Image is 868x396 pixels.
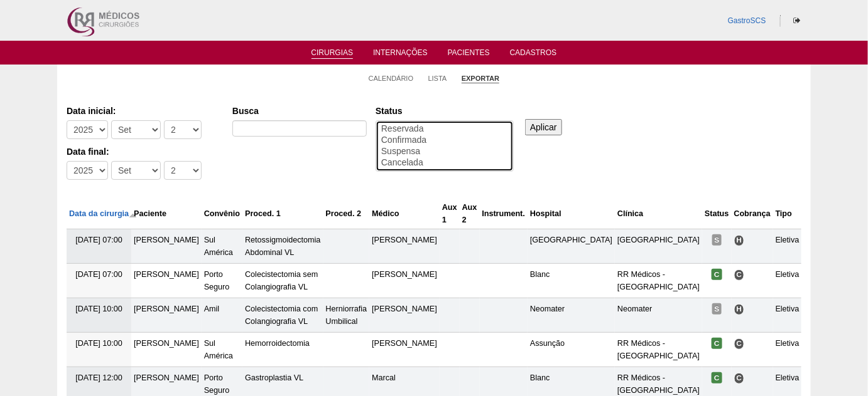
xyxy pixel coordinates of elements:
span: [DATE] 07:00 [75,270,122,279]
th: Cobrança [732,199,773,229]
td: Amil [202,298,242,333]
span: Hospital [734,304,745,315]
td: Herniorrafia Umbilical [323,298,370,333]
td: Eletiva [773,264,802,298]
td: Eletiva [773,333,802,367]
input: Aplicar [525,119,562,135]
i: Sair [793,17,800,24]
td: Neomater [528,298,615,333]
td: [PERSON_NAME] [131,333,202,367]
a: Cirurgias [312,48,354,59]
span: Suspensa [712,303,722,315]
th: Convênio [202,199,242,229]
a: Exportar [462,74,499,83]
td: Sul América [202,333,242,367]
label: Data final: [67,145,220,158]
th: Aux 2 [460,199,480,229]
option: Cancelada [380,157,509,169]
td: [PERSON_NAME] [369,298,440,333]
td: [PERSON_NAME] [369,264,440,298]
span: Confirmada [712,269,722,280]
span: [DATE] 12:00 [75,373,122,382]
label: Busca [232,105,367,117]
td: [GEOGRAPHIC_DATA] [528,229,615,264]
td: Colecistectomia com Colangiografia VL [242,298,323,333]
span: [DATE] 10:00 [75,339,122,348]
option: Suspensa [380,146,509,157]
th: Proced. 2 [323,199,370,229]
option: Reservada [380,123,509,135]
td: Eletiva [773,229,802,264]
label: Status [376,105,514,117]
th: Proced. 1 [242,199,323,229]
th: Médico [369,199,440,229]
td: RR Médicos - [GEOGRAPHIC_DATA] [615,333,702,367]
th: Aux 1 [440,199,460,229]
td: Eletiva [773,298,802,333]
td: Neomater [615,298,702,333]
th: Tipo [773,199,802,229]
a: Pacientes [448,48,490,61]
th: Clínica [615,199,702,229]
span: Consultório [734,269,745,280]
td: [PERSON_NAME] [131,298,202,333]
td: Assunção [528,333,615,367]
td: Colecistectomia sem Colangiografia VL [242,264,323,298]
td: [PERSON_NAME] [369,333,440,367]
th: Hospital [528,199,615,229]
a: Internações [373,48,428,61]
span: Confirmada [712,372,722,383]
span: Consultório [734,373,745,383]
td: Blanc [528,264,615,298]
td: RR Médicos - [GEOGRAPHIC_DATA] [615,264,702,298]
a: Calendário [369,74,414,83]
option: Confirmada [380,135,509,146]
span: Confirmada [712,338,722,349]
label: Data inicial: [67,105,220,117]
th: Paciente [131,199,202,229]
span: [DATE] 07:00 [75,236,122,244]
span: [DATE] 10:00 [75,305,122,313]
a: Data da cirurgia [69,209,137,218]
td: Hemorroidectomia [242,333,323,367]
td: Porto Seguro [202,264,242,298]
td: Sul América [202,229,242,264]
td: Retossigmoidectomia Abdominal VL [242,229,323,264]
td: [PERSON_NAME] [131,264,202,298]
a: GastroSCS [728,16,766,25]
span: Suspensa [712,234,722,246]
th: Status [702,199,732,229]
td: [GEOGRAPHIC_DATA] [615,229,702,264]
img: ordem decrescente [129,211,137,219]
td: [PERSON_NAME] [131,229,202,264]
span: Consultório [734,338,745,349]
td: [PERSON_NAME] [369,229,440,264]
th: Instrument. [480,199,528,229]
span: Hospital [734,235,745,246]
input: Digite os termos que você deseja procurar. [232,120,367,137]
a: Cadastros [510,48,557,61]
a: Lista [428,74,447,83]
